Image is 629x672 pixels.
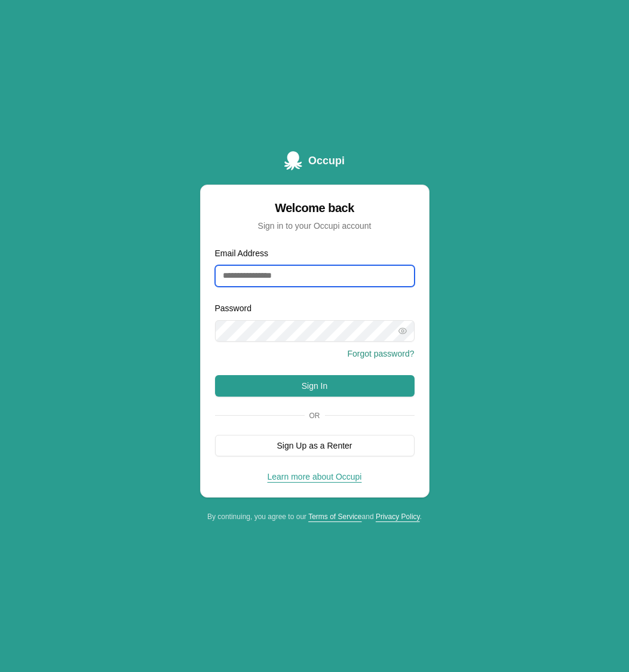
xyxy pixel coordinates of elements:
[215,200,415,216] div: Welcome back
[347,348,414,360] button: Forgot password?
[268,472,362,481] a: Learn more about Occupi
[376,513,420,521] a: Privacy Policy
[215,248,268,258] label: Email Address
[305,411,325,421] span: Or
[308,152,345,169] span: Occupi
[215,220,415,232] div: Sign in to your Occupi account
[200,512,429,521] div: By continuing, you agree to our and .
[215,375,415,397] button: Sign In
[215,303,251,313] label: Password
[215,435,415,456] button: Sign Up as a Renter
[308,513,361,521] a: Terms of Service
[284,151,345,170] a: Occupi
